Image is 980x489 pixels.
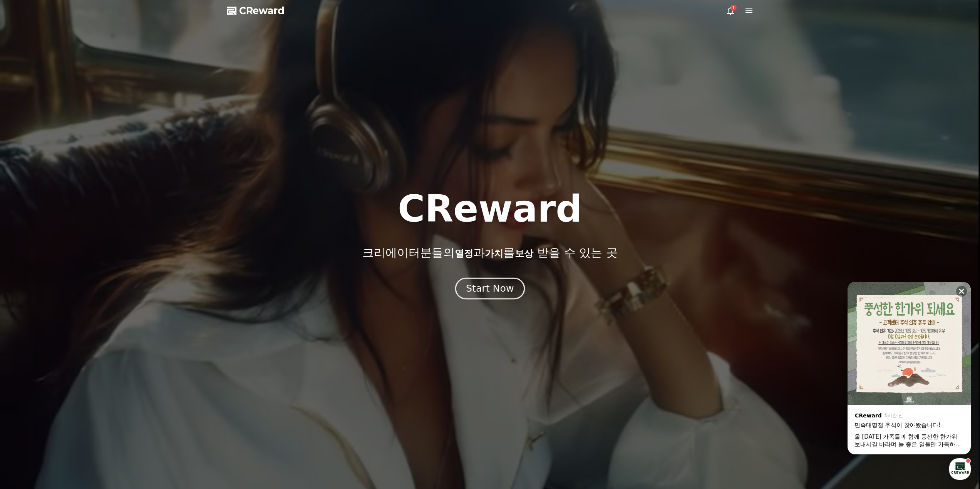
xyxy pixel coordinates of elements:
[51,244,99,263] a: 대화
[726,6,735,15] a: 1
[730,5,737,11] div: 1
[485,248,503,259] span: 가치
[119,255,128,262] span: 설정
[70,256,80,262] span: 대화
[398,190,582,227] h1: CReward
[515,248,533,259] span: 보상
[362,246,617,260] p: 크리에이터분들의 과 를 받을 수 있는 곳
[227,5,285,17] a: CReward
[2,244,51,263] a: 홈
[239,5,285,17] span: CReward
[455,248,473,259] span: 열정
[457,286,523,293] a: Start Now
[466,282,514,295] div: Start Now
[99,244,148,263] a: 설정
[455,277,525,299] button: Start Now
[24,255,29,262] span: 홈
